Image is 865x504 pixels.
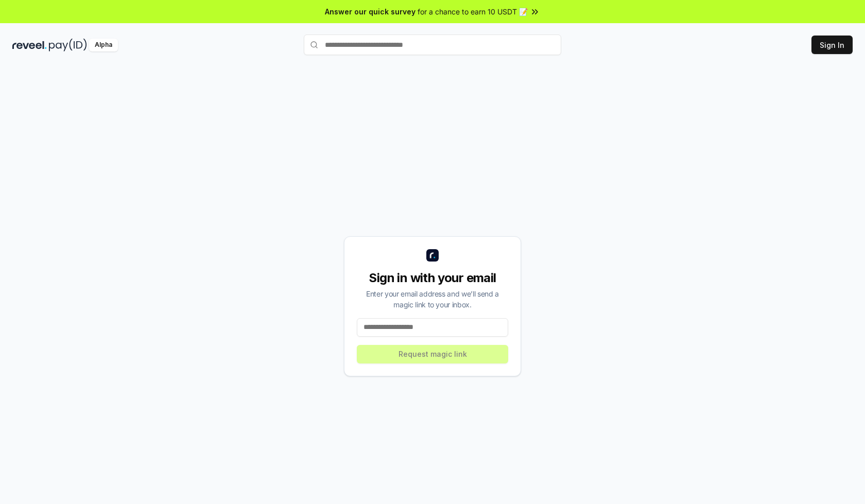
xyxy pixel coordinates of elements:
[811,36,853,54] button: Sign In
[12,39,47,51] img: reveel_dark
[325,6,416,17] span: Answer our quick survey
[357,288,508,310] div: Enter your email address and we’ll send a magic link to your inbox.
[89,39,118,51] div: Alpha
[49,39,87,51] img: pay_id
[357,270,508,286] div: Sign in with your email
[426,249,439,262] img: logo_small
[418,6,528,17] span: for a chance to earn 10 USDT 📝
